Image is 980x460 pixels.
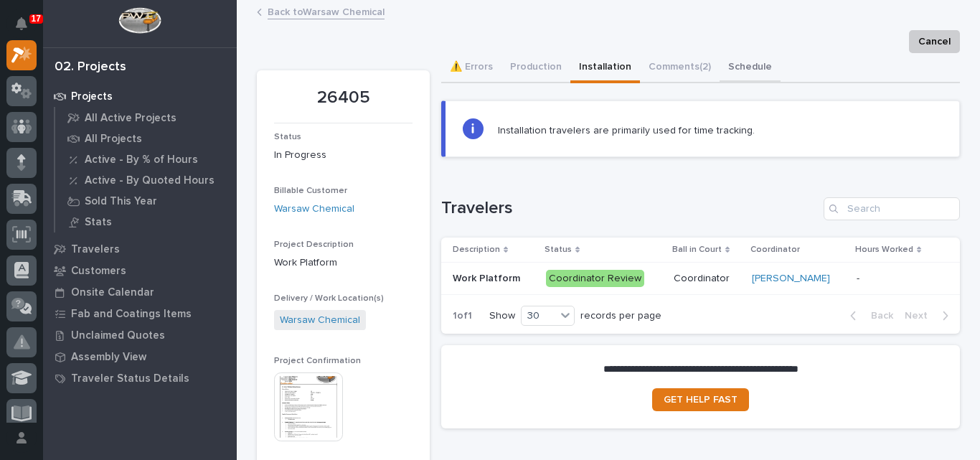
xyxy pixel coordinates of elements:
[55,191,237,211] a: Sold This Year
[43,85,237,107] a: Projects
[839,309,899,322] button: Back
[857,270,862,285] p: -
[6,9,37,39] button: Notifications
[43,346,237,367] a: Assembly View
[453,242,500,258] p: Description
[18,17,37,40] div: Notifications17
[909,30,960,53] button: Cancel
[652,388,749,411] a: GET HELP FAST
[71,329,165,342] p: Unclaimed Quotes
[441,198,818,219] h1: Travelers
[546,270,644,288] div: Coordinator Review
[55,60,126,75] div: 02. Projects
[43,238,237,260] a: Travelers
[750,242,800,258] p: Coordinator
[899,309,960,322] button: Next
[274,148,413,163] p: In Progress
[672,242,722,258] p: Ball in Court
[274,255,413,271] p: Work Platform
[720,53,781,83] button: Schedule
[580,310,661,322] p: records per page
[85,112,176,125] p: All Active Projects
[55,170,237,190] a: Active - By Quoted Hours
[85,133,142,146] p: All Projects
[545,242,572,258] p: Status
[274,187,347,195] span: Billable Customer
[274,202,354,217] a: Warsaw Chemical
[274,357,361,365] span: Project Confirmation
[85,195,157,208] p: Sold This Year
[71,286,154,299] p: Onsite Calendar
[752,273,830,285] a: [PERSON_NAME]
[118,7,161,34] img: Workspace Logo
[55,149,237,169] a: Active - By % of Hours
[43,281,237,303] a: Onsite Calendar
[55,128,237,149] a: All Projects
[43,260,237,281] a: Customers
[55,108,237,128] a: All Active Projects
[55,212,237,232] a: Stats
[501,53,570,83] button: Production
[274,133,301,141] span: Status
[489,310,515,322] p: Show
[664,395,738,405] span: GET HELP FAST
[522,309,556,324] div: 30
[85,216,112,229] p: Stats
[268,3,385,19] a: Back toWarsaw Chemical
[905,309,936,322] span: Next
[274,294,384,303] span: Delivery / Work Location(s)
[71,243,120,256] p: Travelers
[280,313,360,328] a: Warsaw Chemical
[85,154,198,166] p: Active - By % of Hours
[674,273,741,285] p: Coordinator
[918,33,951,50] span: Cancel
[640,53,720,83] button: Comments (2)
[71,351,146,364] p: Assembly View
[498,124,755,137] p: Installation travelers are primarily used for time tracking.
[71,308,192,321] p: Fab and Coatings Items
[855,242,913,258] p: Hours Worked
[441,299,484,334] p: 1 of 1
[274,88,413,108] p: 26405
[274,240,354,249] span: Project Description
[453,270,523,285] p: Work Platform
[85,174,215,187] p: Active - By Quoted Hours
[570,53,640,83] button: Installation
[71,265,126,278] p: Customers
[441,262,960,294] tr: Work PlatformWork Platform Coordinator ReviewCoordinator[PERSON_NAME] --
[824,197,960,220] input: Search
[43,303,237,324] a: Fab and Coatings Items
[862,309,893,322] span: Back
[441,53,501,83] button: ⚠️ Errors
[71,90,113,103] p: Projects
[43,367,237,389] a: Traveler Status Details
[32,14,41,24] p: 17
[71,372,189,385] p: Traveler Status Details
[43,324,237,346] a: Unclaimed Quotes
